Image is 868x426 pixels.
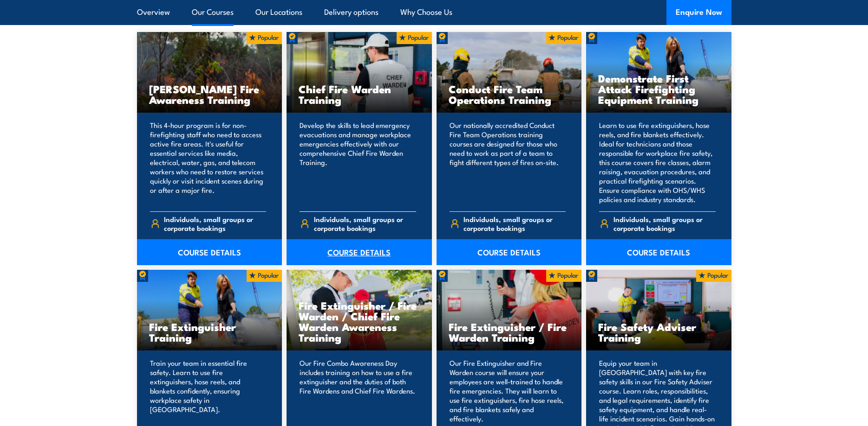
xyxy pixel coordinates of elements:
a: COURSE DETAILS [586,239,731,265]
span: Individuals, small groups or corporate bookings [314,215,416,232]
h3: Demonstrate First Attack Firefighting Equipment Training [598,73,719,105]
a: COURSE DETAILS [437,239,582,265]
a: COURSE DETAILS [137,239,282,265]
p: This 4-hour program is for non-firefighting staff who need to access active fire areas. It's usef... [150,121,267,204]
a: COURSE DETAILS [287,239,432,265]
p: Learn to use fire extinguishers, hose reels, and fire blankets effectively. Ideal for technicians... [599,121,716,204]
span: Individuals, small groups or corporate bookings [613,215,716,232]
p: Our nationally accredited Conduct Fire Team Operations training courses are designed for those wh... [450,121,566,204]
h3: Fire Extinguisher / Fire Warden Training [449,321,570,343]
h3: Fire Extinguisher Training [149,321,270,343]
h3: Fire Safety Adviser Training [598,321,719,343]
span: Individuals, small groups or corporate bookings [463,215,566,232]
h3: Fire Extinguisher / Fire Warden / Chief Fire Warden Awareness Training [299,300,420,343]
h3: Chief Fire Warden Training [299,83,420,105]
span: Individuals, small groups or corporate bookings [164,215,266,232]
h3: [PERSON_NAME] Fire Awareness Training [149,83,270,105]
p: Develop the skills to lead emergency evacuations and manage workplace emergencies effectively wit... [300,121,416,204]
h3: Conduct Fire Team Operations Training [449,83,570,105]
